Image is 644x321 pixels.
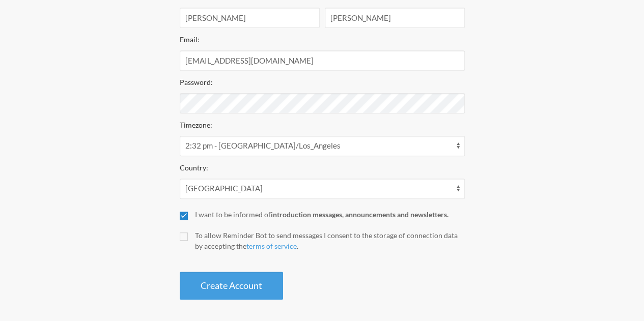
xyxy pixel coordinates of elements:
div: I want to be informed of [195,209,465,220]
a: terms of service [246,242,297,250]
strong: introduction messages, announcements and newsletters. [271,210,449,219]
input: To allow Reminder Bot to send messages I consent to the storage of connection data by accepting t... [180,232,188,241]
label: Country: [180,163,208,172]
label: Timezone: [180,121,212,129]
button: Create Account [180,272,283,300]
div: To allow Reminder Bot to send messages I consent to the storage of connection data by accepting t... [195,230,465,251]
input: I want to be informed ofintroduction messages, announcements and newsletters. [180,212,188,220]
label: Email: [180,35,200,44]
label: Password: [180,78,213,86]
